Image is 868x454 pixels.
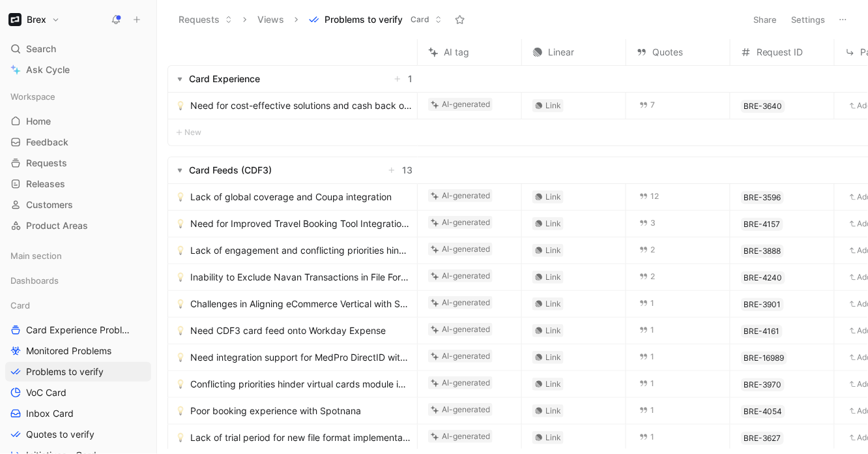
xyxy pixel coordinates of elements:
a: Customers [5,195,151,215]
a: 💡Lack of engagement and conflicting priorities hinder virtual card evaluation [176,243,412,258]
span: 1 [651,433,655,441]
img: 💡 [176,433,185,442]
div: Link [545,351,561,364]
a: 💡Lack of global coverage and Coupa integration [176,189,412,205]
span: Dashboards [10,274,59,287]
div: AI-generated [442,323,490,336]
button: BRE-4054 [741,405,785,418]
span: Card [10,299,30,312]
span: Search [26,41,56,57]
button: BRE-4240 [741,271,785,284]
span: Feedback [26,136,68,149]
span: Monitored Problems [26,344,111,357]
div: Card Experience [189,71,260,87]
button: 1 [637,430,658,444]
span: 1 [651,326,655,334]
div: Link [545,297,561,310]
a: VoC Card [5,383,151,402]
div: Workspace [5,87,151,106]
button: BRE-3970 [741,378,785,391]
div: Dashboards [5,271,151,290]
a: Home [5,112,151,131]
img: 💡 [176,299,185,309]
span: 2 [651,246,656,254]
div: Link [545,99,561,112]
span: Product Areas [26,219,88,232]
button: BRE-3901 [741,298,784,311]
div: AI-generated [442,243,490,256]
span: AI tag [444,44,469,60]
a: Card Experience Problems [5,320,151,340]
img: 💡 [176,380,185,389]
a: 💡Inability to Exclude Navan Transactions in File Format [176,269,412,285]
span: Conflicting priorities hinder virtual cards module implementation [190,376,412,392]
div: AI-generated [442,350,490,363]
span: Problems to verify [26,365,104,378]
span: 13 [402,162,412,178]
a: 💡Need for Improved Travel Booking Tool Integration and Understanding [176,216,412,232]
button: 12 [637,189,662,204]
span: 1 [651,380,655,387]
span: Card [411,13,429,26]
div: Link [545,431,561,444]
div: Link [545,404,561,417]
div: Link [545,271,561,284]
a: 1 [637,296,658,310]
a: 💡Conflicting priorities hinder virtual cards module implementation [176,376,412,392]
a: 💡Need integration support for MedPro DirectID with Concur [176,350,412,365]
span: Linear [548,44,574,60]
div: Search [5,39,151,59]
span: Need integration support for MedPro DirectID with Concur [190,350,412,365]
a: Monitored Problems [5,341,151,361]
a: 💡Poor booking experience with Spotnana [176,403,412,419]
img: 💡 [176,101,185,110]
div: Main section [5,246,151,265]
div: AI-generated [442,216,490,229]
span: Lack of engagement and conflicting priorities hinder virtual card evaluation [190,243,412,258]
button: 1 [637,376,658,391]
div: AI-generated [442,430,490,443]
a: Product Areas [5,216,151,235]
div: AI-generated [442,98,490,111]
img: 💡 [176,326,185,335]
a: Ask Cycle [5,60,151,80]
div: Link [545,244,561,257]
button: Requests [173,10,239,29]
div: AI-generated [442,189,490,202]
span: VoC Card [26,386,66,399]
span: Releases [26,177,65,190]
div: Card Feeds (CDF3) [189,162,272,178]
span: Inability to Exclude Navan Transactions in File Format [190,269,412,285]
span: Lack of global coverage and Coupa integration [190,189,392,205]
a: 3 [637,216,659,230]
a: 7 [637,98,658,112]
span: Customers [26,198,73,211]
button: New [171,125,206,140]
img: 💡 [176,353,185,362]
img: 💡 [176,219,185,228]
a: 💡Challenges in Aligning eCommerce Vertical with Span's Priorities [176,296,412,312]
button: 2 [637,269,658,284]
span: 12 [651,192,659,200]
div: Link [545,378,561,391]
button: 2 [637,243,658,257]
span: Lack of trial period for new file format implementation [190,430,412,446]
span: 3 [651,219,656,227]
span: Need for cost-effective solutions and cash back optimization [190,98,412,113]
div: Link [545,217,561,230]
span: Request ID [757,44,803,60]
button: Problems to verifyCard [303,10,448,29]
span: Main section [10,249,62,262]
span: Inbox Card [26,407,74,420]
button: BrexBrex [5,10,63,29]
div: Main section [5,246,151,269]
span: Challenges in Aligning eCommerce Vertical with Span's Priorities [190,296,412,312]
span: 2 [651,273,656,280]
span: Card Experience Problems [26,324,134,337]
button: BRE-3596 [741,191,784,204]
span: Workspace [10,90,55,103]
button: BRE-3627 [741,432,784,445]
